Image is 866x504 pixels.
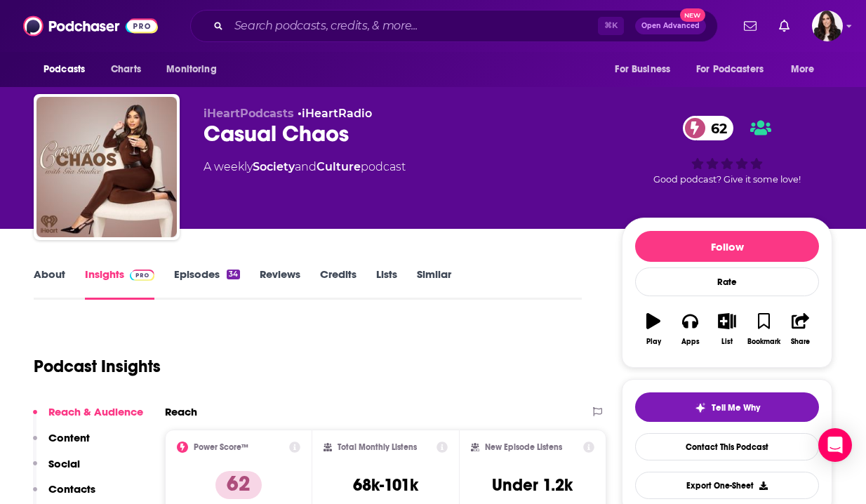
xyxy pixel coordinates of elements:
[34,56,103,83] button: open menu
[745,304,782,354] button: Bookmark
[44,60,85,79] span: Podcasts
[33,431,90,457] button: Content
[36,97,177,237] img: Casual Chaos
[641,22,700,29] span: Open Advanced
[635,433,819,460] a: Contact This Podcast
[747,338,780,346] div: Bookmark
[353,475,418,496] h3: 68k-101k
[317,160,361,173] a: Culture
[635,472,819,499] button: Export One-Sheet
[34,267,65,300] a: About
[605,56,688,83] button: open menu
[23,13,158,39] img: Podchaser - Follow, Share and Rate Podcasts
[417,267,451,300] a: Similar
[85,267,154,300] a: InsightsPodchaser Pro
[791,338,810,346] div: Share
[33,405,143,431] button: Reach & Audience
[696,60,764,79] span: For Podcasters
[165,405,197,418] h2: Reach
[34,356,161,377] h1: Podcast Insights
[253,160,295,173] a: Society
[697,116,734,140] span: 62
[738,14,762,38] a: Show notifications dropdown
[48,405,143,418] p: Reach & Audience
[227,270,240,279] div: 34
[818,428,852,462] div: Open Intercom Messenger
[709,304,745,354] button: List
[485,442,562,452] h2: New Episode Listens
[812,11,843,41] button: Show profile menu
[635,304,672,354] button: Play
[215,471,262,499] p: 62
[190,10,718,42] div: Search podcasts, credits, & more...
[622,107,832,194] div: 62Good podcast? Give it some love!
[635,231,819,262] button: Follow
[781,56,832,83] button: open menu
[812,11,843,41] span: Logged in as RebeccaShapiro
[302,107,372,120] a: iHeartRadio
[48,457,80,470] p: Social
[721,338,733,346] div: List
[653,174,801,185] span: Good podcast? Give it some love!
[773,14,795,38] a: Show notifications dropdown
[166,60,216,79] span: Monitoring
[687,56,784,83] button: open menu
[298,107,372,120] span: •
[615,60,670,79] span: For Business
[204,107,294,120] span: iHeartPodcasts
[48,482,95,496] p: Contacts
[812,11,843,41] img: User Profile
[260,267,300,300] a: Reviews
[492,475,573,496] h3: Under 1.2k
[646,338,661,346] div: Play
[194,442,248,452] h2: Power Score™
[681,338,700,346] div: Apps
[672,304,708,354] button: Apps
[130,270,154,281] img: Podchaser Pro
[338,442,417,452] h2: Total Monthly Listens
[791,60,815,79] span: More
[48,431,90,444] p: Content
[102,56,149,83] a: Charts
[204,159,406,175] div: A weekly podcast
[376,267,397,300] a: Lists
[635,392,819,422] button: tell me why sparkleTell Me Why
[680,8,705,22] span: New
[635,267,819,296] div: Rate
[683,116,734,140] a: 62
[782,304,819,354] button: Share
[695,402,706,413] img: tell me why sparkle
[174,267,240,300] a: Episodes34
[111,60,141,79] span: Charts
[295,160,317,173] span: and
[320,267,357,300] a: Credits
[156,56,234,83] button: open menu
[712,402,760,413] span: Tell Me Why
[229,15,598,37] input: Search podcasts, credits, & more...
[598,17,624,35] span: ⌘ K
[33,457,80,483] button: Social
[635,18,706,34] button: Open AdvancedNew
